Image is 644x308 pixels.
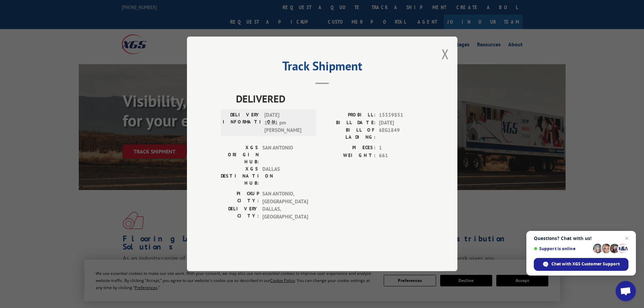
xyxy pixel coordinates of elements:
[534,258,628,271] div: Chat with XGS Customer Support
[379,119,424,127] span: [DATE]
[262,166,308,187] span: DALLAS
[322,152,376,160] label: WEIGHT:
[322,127,376,141] label: BILL OF LADING:
[264,112,310,135] span: [DATE] 12:21 pm [PERSON_NAME]
[322,119,376,127] label: BILL DATE:
[551,261,620,267] span: Chat with XGS Customer Support
[322,144,376,152] label: PIECES:
[221,190,259,206] label: PICKUP CITY:
[221,61,424,74] h2: Track Shipment
[262,190,308,206] span: SAN ANTONIO , [GEOGRAPHIC_DATA]
[379,112,424,119] span: 15339851
[262,206,308,221] span: DALLAS , [GEOGRAPHIC_DATA]
[379,127,424,141] span: 6EG1849
[534,236,628,241] span: Questions? Chat with us!
[442,45,449,63] button: Close modal
[221,206,259,221] label: DELIVERY CITY:
[223,112,261,135] label: DELIVERY INFORMATION:
[616,281,636,301] div: Open chat
[379,144,424,152] span: 1
[262,144,308,166] span: SAN ANTONIO
[534,246,591,251] span: Support is online
[623,234,631,242] span: Close chat
[221,166,259,187] label: XGS DESTINATION HUB:
[221,144,259,166] label: XGS ORIGIN HUB:
[322,112,376,119] label: PROBILL:
[236,91,424,106] span: DELIVERED
[379,152,424,160] span: 661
